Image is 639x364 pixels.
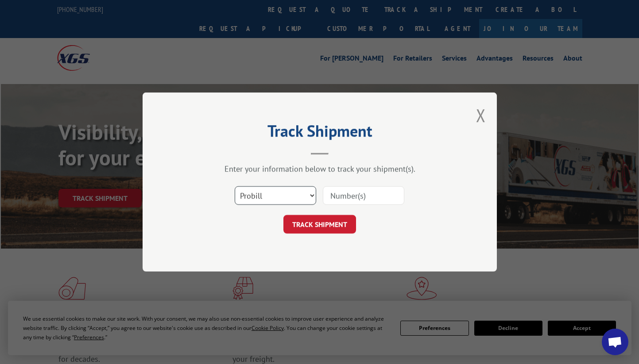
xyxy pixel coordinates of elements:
h2: Track Shipment [187,125,453,142]
div: Open chat [602,329,628,355]
button: TRACK SHIPMENT [283,215,356,234]
button: Close modal [476,103,486,127]
input: Number(s) [323,186,404,205]
div: Enter your information below to track your shipment(s). [187,164,453,174]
